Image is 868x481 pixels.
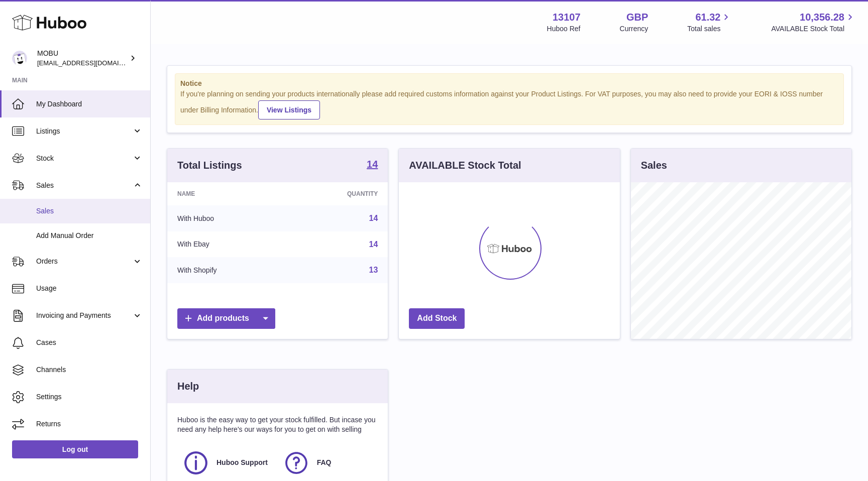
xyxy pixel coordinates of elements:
[37,49,128,68] div: MOBU
[36,311,132,320] span: Invoicing and Payments
[36,127,132,136] span: Listings
[37,59,148,67] span: [EMAIL_ADDRESS][DOMAIN_NAME]
[258,100,320,119] a: View Listings
[36,154,132,163] span: Stock
[317,458,332,467] span: FAQ
[167,257,286,283] td: With Shopify
[687,24,732,34] span: Total sales
[180,79,838,88] strong: Notice
[409,308,465,329] a: Add Stock
[36,181,132,190] span: Sales
[167,205,286,231] td: With Huboo
[177,159,242,172] h3: Total Listings
[36,99,143,109] span: My Dashboard
[182,449,273,476] a: Huboo Support
[695,11,720,24] span: 61.32
[286,182,388,205] th: Quantity
[367,159,378,171] a: 14
[771,24,856,34] span: AVAILABLE Stock Total
[36,419,143,429] span: Returns
[800,11,844,24] span: 10,356.28
[687,11,732,34] a: 61.32 Total sales
[177,308,275,329] a: Add products
[216,458,268,467] span: Huboo Support
[36,257,132,266] span: Orders
[36,365,143,375] span: Channels
[36,231,143,240] span: Add Manual Order
[620,24,648,34] div: Currency
[36,338,143,347] span: Cases
[12,440,138,458] a: Log out
[36,206,143,216] span: Sales
[36,392,143,402] span: Settings
[547,24,581,34] div: Huboo Ref
[369,240,378,249] a: 14
[177,380,199,393] h3: Help
[167,182,286,205] th: Name
[626,11,648,24] strong: GBP
[367,159,378,169] strong: 14
[36,284,143,293] span: Usage
[553,11,581,24] strong: 13107
[369,214,378,222] a: 14
[180,89,838,119] div: If you're planning on sending your products internationally please add required customs informati...
[167,231,286,258] td: With Ebay
[369,266,378,274] a: 13
[771,11,856,34] a: 10,356.28 AVAILABLE Stock Total
[409,159,521,172] h3: AVAILABLE Stock Total
[641,159,667,172] h3: Sales
[177,415,378,434] p: Huboo is the easy way to get your stock fulfilled. But incase you need any help here's our ways f...
[12,51,27,66] img: mo@mobu.co.uk
[283,449,373,476] a: FAQ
